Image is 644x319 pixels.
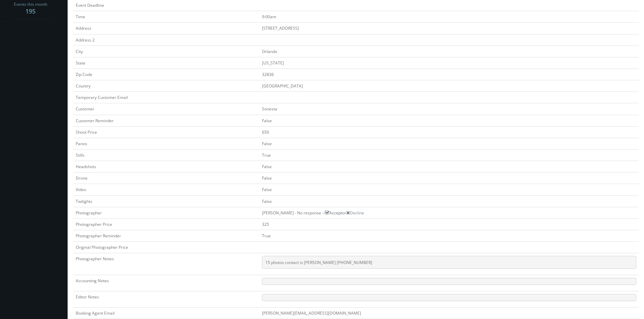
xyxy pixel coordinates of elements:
[73,291,259,308] td: Editor Notes
[346,210,364,216] a: Decline
[73,172,259,184] td: Drone
[259,57,639,69] td: [US_STATE]
[259,184,639,195] td: False
[259,161,639,172] td: False
[73,195,259,207] td: Twilights
[73,207,259,218] td: Photographer
[73,46,259,57] td: City
[73,23,259,34] td: Address
[259,69,639,80] td: 32836
[73,92,259,103] td: Temporary Customer Email
[73,242,259,253] td: Original Photographer Price
[73,149,259,161] td: Stills
[259,23,639,34] td: [STREET_ADDRESS]
[259,149,639,161] td: True
[73,115,259,126] td: Customer Reminder
[259,207,639,218] td: [PERSON_NAME] - No response -- or
[259,126,639,138] td: 650
[73,57,259,69] td: State
[73,80,259,92] td: Country
[73,11,259,23] td: Time
[259,308,639,319] td: [PERSON_NAME][EMAIL_ADDRESS][DOMAIN_NAME]
[259,218,639,230] td: 325
[73,230,259,241] td: Photographer Reminder
[73,103,259,115] td: Customer
[259,172,639,184] td: False
[73,308,259,319] td: Booking Agent Email
[259,11,639,23] td: 9:00am
[73,69,259,80] td: Zip Code
[259,230,639,241] td: True
[73,34,259,46] td: Address 2
[259,115,639,126] td: False
[25,7,35,15] strong: 195
[259,80,639,92] td: [GEOGRAPHIC_DATA]
[259,195,639,207] td: False
[325,210,342,216] a: Accept
[73,126,259,138] td: Shoot Price
[73,138,259,149] td: Panos
[259,103,639,115] td: Sonesta
[73,275,259,291] td: Accounting Notes
[259,138,639,149] td: False
[73,218,259,230] td: Photographer Price
[259,46,639,57] td: Orlando
[262,256,636,269] pre: 15 photos contact is [PERSON_NAME] [PHONE_NUMBER]
[73,184,259,195] td: Video
[14,1,47,8] span: Events this month
[73,253,259,275] td: Photographer Notes
[73,161,259,172] td: Headshots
